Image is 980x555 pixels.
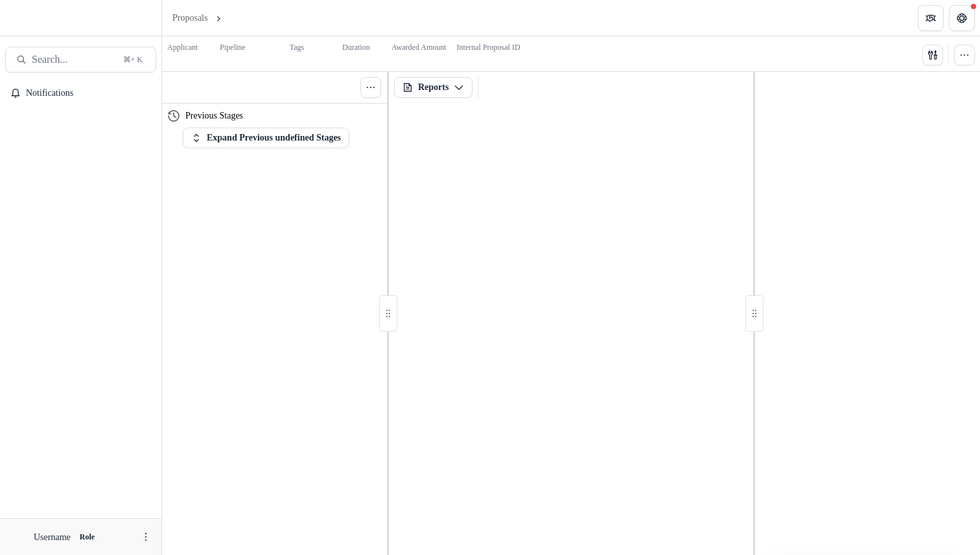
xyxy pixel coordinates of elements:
div: ⌘ + K [121,52,145,67]
div: Proposals [172,11,207,25]
button: Reports [394,77,472,98]
span: Notifications [26,88,151,99]
p: Internal Proposal ID [457,41,520,53]
button: Toggle View Cancelled Tasks [360,77,381,98]
p: Applicant [167,41,198,53]
p: Duration [342,41,370,53]
button: More [138,529,154,545]
p: Username [34,530,71,544]
p: Tags [290,41,305,53]
nav: breadcrumb [167,8,272,27]
h4: Previous Stages [185,109,243,122]
p: Pipeline [220,41,245,53]
button: Notifications [5,83,156,104]
p: Role [76,531,99,543]
button: Get Help [949,5,975,31]
button: Search... [5,47,156,73]
span: Search... [32,53,115,65]
button: Expand Previous undefined Stages [183,128,349,148]
button: Partners [918,5,944,31]
p: Awarded Amount [391,41,447,53]
a: Proposals [167,8,213,27]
